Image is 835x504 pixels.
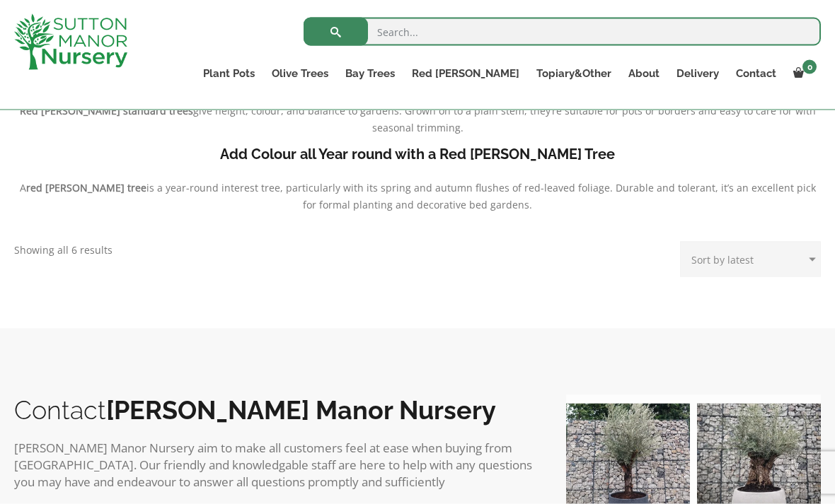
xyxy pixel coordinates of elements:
[528,64,620,83] a: Topiary&Other
[26,181,146,194] b: red [PERSON_NAME] tree
[14,395,538,425] h2: Contact
[220,146,615,163] b: Add Colour all Year round with a Red [PERSON_NAME] Tree
[20,104,193,117] b: Red [PERSON_NAME] standard trees
[337,64,403,83] a: Bay Trees
[14,242,113,259] p: Showing all 6 results
[14,14,127,70] img: logo
[106,395,496,425] b: [PERSON_NAME] Manor Nursery
[802,60,817,74] span: 0
[620,64,668,83] a: About
[146,181,816,211] span: is a year-round interest tree, particularly with its spring and autumn flushes of red-leaved foli...
[403,64,528,83] a: Red [PERSON_NAME]
[14,440,538,491] p: [PERSON_NAME] Manor Nursery aim to make all customers feel at ease when buying from [GEOGRAPHIC_D...
[668,64,727,83] a: Delivery
[680,242,821,277] select: Shop order
[263,64,337,83] a: Olive Trees
[727,64,785,83] a: Contact
[20,181,26,194] span: A
[195,64,263,83] a: Plant Pots
[785,64,821,83] a: 0
[304,18,821,46] input: Search...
